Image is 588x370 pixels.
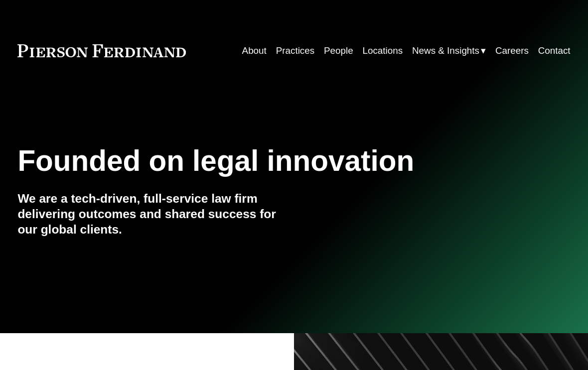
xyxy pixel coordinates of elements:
h4: We are a tech-driven, full-service law firm delivering outcomes and shared success for our global... [17,191,294,237]
a: Careers [495,41,529,60]
a: folder dropdown [412,41,486,60]
a: People [324,41,353,60]
a: Locations [363,41,403,60]
h1: Founded on legal innovation [17,144,478,178]
a: Practices [276,41,314,60]
a: About [242,41,267,60]
a: Contact [538,41,571,60]
span: News & Insights [412,42,479,59]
